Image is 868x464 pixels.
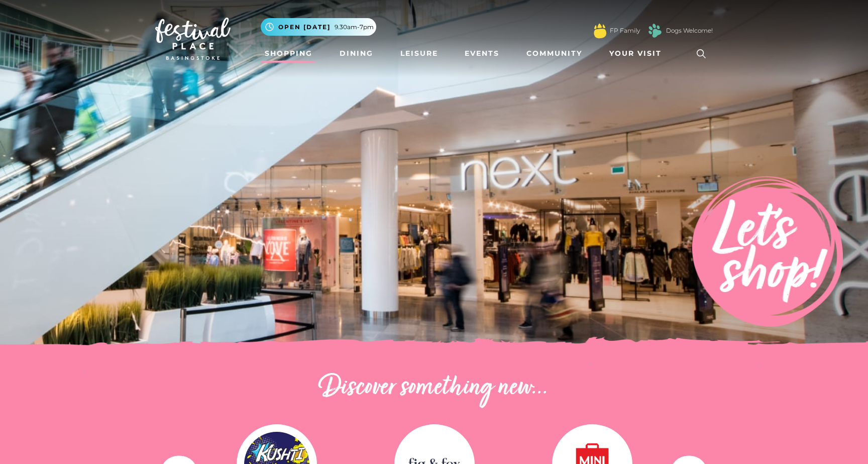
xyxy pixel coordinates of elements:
[461,44,503,63] a: Events
[610,26,640,35] a: FP Family
[155,372,713,404] h2: Discover something new...
[336,44,377,63] a: Dining
[396,44,442,63] a: Leisure
[335,23,374,32] span: 9.30am-7pm
[278,23,331,32] span: Open [DATE]
[522,44,586,63] a: Community
[261,44,316,63] a: Shopping
[666,26,713,35] a: Dogs Welcome!
[261,18,376,36] button: Open [DATE] 9.30am-7pm
[609,48,662,59] span: Your Visit
[155,18,231,60] img: Festival Place Logo
[605,44,671,63] a: Your Visit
